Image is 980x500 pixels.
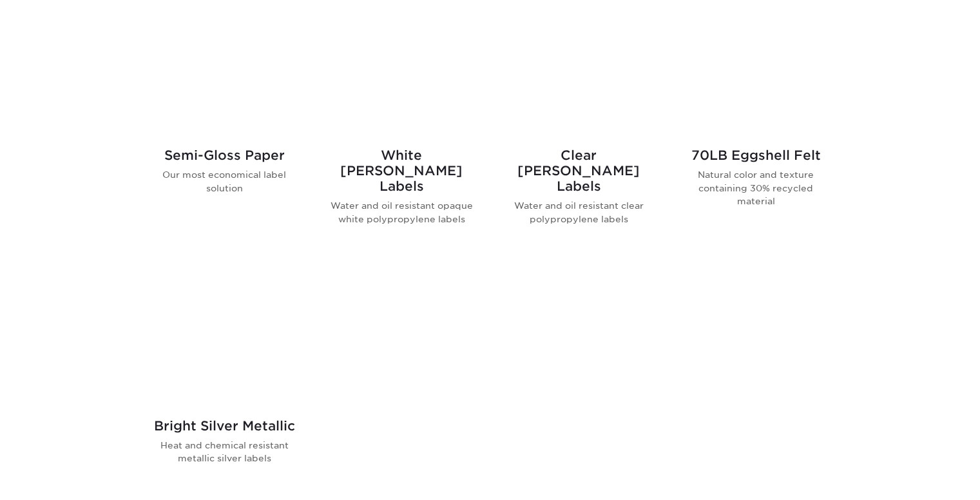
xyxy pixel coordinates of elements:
[683,148,829,163] h2: 70LB Eggshell Felt
[151,418,298,434] h2: Bright Silver Metallic
[151,262,298,486] a: Bright Silver Metallic Roll Labels Bright Silver Metallic Heat and chemical resistant metallic si...
[329,199,475,226] p: Water and oil resistant opaque white polypropylene labels
[151,168,298,195] p: Our most economical label solution
[151,439,298,465] p: Heat and chemical resistant metallic silver labels
[151,262,298,408] img: Bright Silver Metallic Roll Labels
[151,148,298,163] h2: Semi-Gloss Paper
[506,199,652,226] p: Water and oil resistant clear polypropylene labels
[329,148,475,194] h2: White [PERSON_NAME] Labels
[683,168,829,207] p: Natural color and texture containing 30% recycled material
[506,148,652,194] h2: Clear [PERSON_NAME] Labels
